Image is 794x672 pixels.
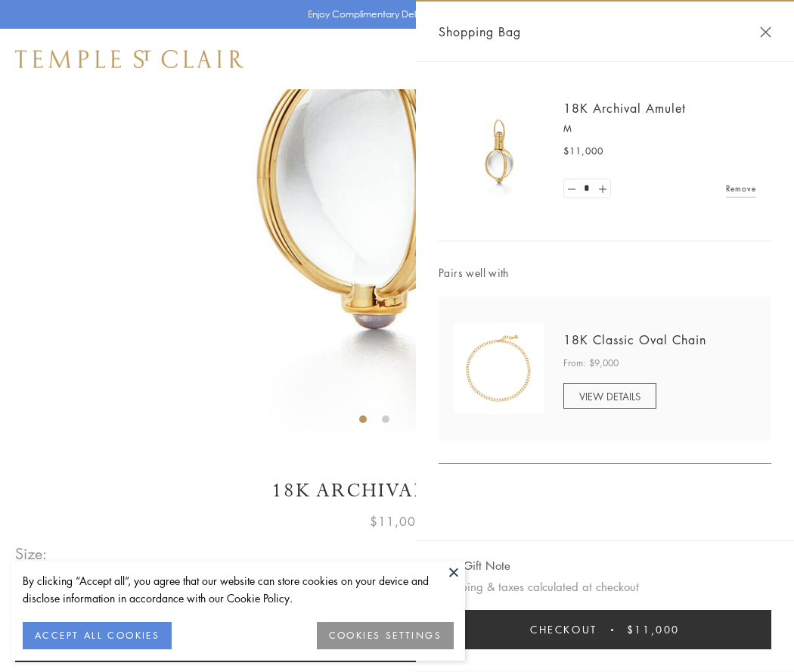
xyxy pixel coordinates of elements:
[563,356,619,371] span: From: $9,000
[530,621,597,638] span: Checkout
[439,22,521,42] span: Shopping Bag
[627,621,680,638] span: $11,000
[15,50,243,68] img: Temple St. Clair
[439,556,510,575] button: Add Gift Note
[563,383,656,409] a: VIEW DETAILS
[454,106,544,197] img: 18K Archival Amulet
[23,622,172,649] button: ACCEPT ALL COOKIES
[370,512,424,531] span: $11,000
[594,179,609,198] a: Set quantity to 2
[317,622,454,649] button: COOKIES SETTINGS
[439,610,771,649] button: Checkout $11,000
[439,264,771,282] span: Pairs well with
[308,7,479,22] p: Enjoy Complimentary Delivery & Returns
[15,478,779,504] h1: 18K Archival Amulet
[454,323,544,414] img: N88865-OV18
[760,26,771,38] button: Close Shopping Bag
[23,572,454,607] div: By clicking “Accept all”, you agree that our website can store cookies on your device and disclos...
[563,121,756,136] p: M
[564,179,579,198] a: Set quantity to 0
[15,541,48,566] span: Size:
[579,389,640,403] span: VIEW DETAILS
[563,100,686,117] a: 18K Archival Amulet
[726,180,756,197] a: Remove
[439,577,771,596] p: Shipping & taxes calculated at checkout
[563,331,706,348] a: 18K Classic Oval Chain
[563,144,603,159] span: $11,000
